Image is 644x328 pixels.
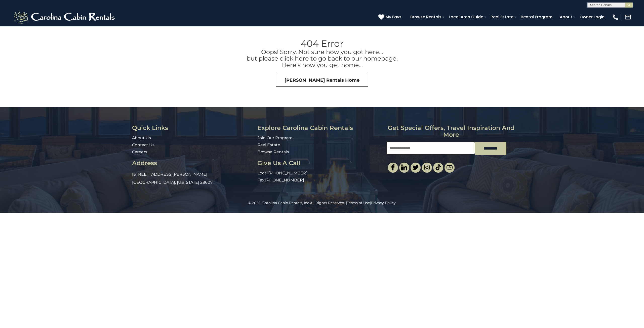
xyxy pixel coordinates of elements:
a: Carolina Cabin Rentals, Inc. [262,201,310,205]
a: [PHONE_NUMBER] [265,178,304,182]
a: Careers [132,150,147,154]
p: All Rights Reserved. | | [11,200,633,205]
img: White-1-2.png [13,10,117,25]
h3: Explore Carolina Cabin Rentals [257,125,383,131]
a: [PERSON_NAME] Rentals Home [276,74,368,87]
img: phone-regular-white.png [612,14,619,21]
a: About [557,13,575,21]
h3: Get special offers, travel inspiration and more [387,125,516,138]
p: Local: [257,170,383,176]
img: linkedin-single.svg [401,164,407,170]
a: My Favs [378,14,403,20]
a: Real Estate [257,143,280,147]
p: [STREET_ADDRESS][PERSON_NAME] [GEOGRAPHIC_DATA], [US_STATE] 28607 [132,170,254,186]
a: Contact Us [132,143,154,147]
a: [PHONE_NUMBER] [268,171,307,175]
a: Privacy Policy [371,201,396,205]
a: Real Estate [488,13,516,21]
img: youtube-light.svg [447,164,453,170]
h3: Give Us A Call [257,160,383,166]
a: Browse Rentals [257,150,289,154]
h3: Address [132,160,254,166]
img: tiktok.svg [435,164,441,170]
a: Join Our Program [257,135,293,140]
p: Fax: [257,177,383,183]
h3: Quick Links [132,125,254,131]
img: instagram-single.svg [424,164,430,170]
a: Rental Program [518,13,555,21]
span: My Favs [385,14,401,20]
a: About Us [132,135,151,140]
a: Owner Login [577,13,607,21]
a: Browse Rentals [408,13,444,21]
a: Terms of Use [347,201,370,205]
img: mail-regular-white.png [624,14,631,21]
span: © 2025 | [248,201,310,205]
img: twitter-single.svg [413,164,419,170]
img: facebook-single.svg [390,164,396,170]
a: Local Area Guide [446,13,486,21]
